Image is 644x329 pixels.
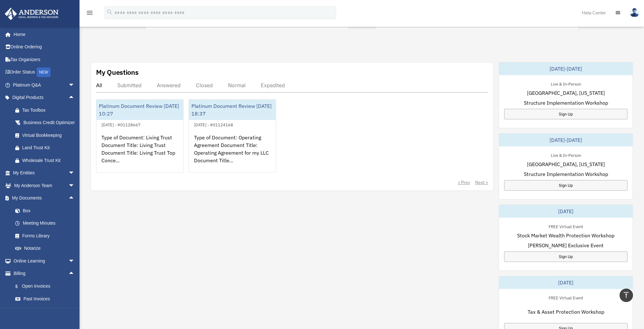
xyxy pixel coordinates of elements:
div: Platinum Document Review [DATE] 10:27 [96,100,183,120]
a: Land Trust Kit [9,142,84,154]
i: vertical_align_top [622,291,630,299]
a: Notarize [9,242,84,255]
a: Digital Productsarrow_drop_up [4,91,84,104]
a: Tax Toolbox [9,104,84,116]
img: Anderson Advisors Platinum Portal [3,8,60,20]
a: Meeting Minutes [9,217,84,230]
span: Structure Implementation Workshop [523,170,608,178]
div: Platinum Document Review [DATE] 18:37 [189,100,276,120]
a: Tax Organizers [4,53,84,66]
div: All [96,82,102,88]
div: Submitted [117,82,142,88]
div: Virtual Bookkeeping [22,131,76,139]
span: [GEOGRAPHIC_DATA], [US_STATE] [527,89,605,97]
div: Expedited [261,82,285,88]
a: Platinum Q&Aarrow_drop_down [4,79,84,91]
a: $Open Invoices [9,280,84,293]
a: Business Credit Optimizer [9,116,84,129]
div: FREE Virtual Event [543,294,588,301]
a: Online Learningarrow_drop_down [4,255,84,267]
div: FREE Virtual Event [543,223,588,229]
span: [PERSON_NAME] Exclusive Event [528,241,604,249]
div: Closed [196,82,213,88]
span: arrow_drop_down [68,167,81,180]
i: menu [86,9,93,17]
div: My Questions [96,67,139,77]
div: Land Trust Kit [22,144,76,152]
div: NEW [37,67,51,77]
span: arrow_drop_up [68,192,81,205]
a: Home [4,28,81,41]
a: Box [9,204,84,217]
span: Stock Market Wealth Protection Workshop [517,232,614,239]
a: vertical_align_top [620,289,633,302]
a: Wholesale Trust Kit [9,154,84,167]
a: Virtual Bookkeeping [9,129,84,142]
span: arrow_drop_up [68,267,81,280]
span: arrow_drop_down [68,79,81,92]
a: Forms Library [9,229,84,242]
a: Sign Up [504,251,627,262]
a: Sign Up [504,180,627,191]
div: Normal [228,82,246,88]
img: User Pic [630,8,639,17]
a: Manage Payments [9,305,84,318]
a: My Anderson Teamarrow_drop_down [4,179,84,192]
span: arrow_drop_down [68,255,81,268]
div: Live & In-Person [545,151,586,158]
div: [DATE] - #01128667 [96,121,146,128]
a: Online Ordering [4,41,84,53]
span: arrow_drop_up [68,91,81,104]
span: [GEOGRAPHIC_DATA], [US_STATE] [527,160,605,168]
a: Platinum Document Review [DATE] 10:27[DATE] - #01128667Type of Document: Living Trust Document Ti... [96,99,184,172]
span: arrow_drop_down [68,179,81,192]
div: Answered [157,82,181,88]
span: Tax & Asset Protection Workshop [527,308,604,316]
div: Business Credit Optimizer [22,119,76,127]
span: Structure Implementation Workshop [523,99,608,107]
a: menu [86,11,93,17]
div: Type of Document: Living Trust Document Title: Living Trust Document Title: Living Trust Top Conc... [96,129,183,178]
div: [DATE] - #01124168 [189,121,238,128]
span: $ [19,283,22,290]
i: search [106,9,113,16]
div: [DATE]-[DATE] [499,134,633,146]
div: Wholesale Trust Kit [22,157,76,164]
div: [DATE]-[DATE] [499,62,633,75]
a: My Entitiesarrow_drop_down [4,167,84,179]
div: [DATE] [499,205,633,218]
div: Live & In-Person [545,80,586,87]
a: Past Invoices [9,293,84,305]
div: Tax Toolbox [22,106,76,114]
a: Order StatusNEW [4,66,84,79]
a: Sign Up [504,109,627,119]
a: Platinum Document Review [DATE] 18:37[DATE] - #01124168Type of Document: Operating Agreement Docu... [189,99,276,172]
a: Billingarrow_drop_up [4,267,84,280]
div: Type of Document: Operating Agreement Document Title: Operating Agreement for my LLC Document Tit... [189,129,276,178]
a: My Documentsarrow_drop_up [4,192,84,205]
div: [DATE] [499,276,633,289]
